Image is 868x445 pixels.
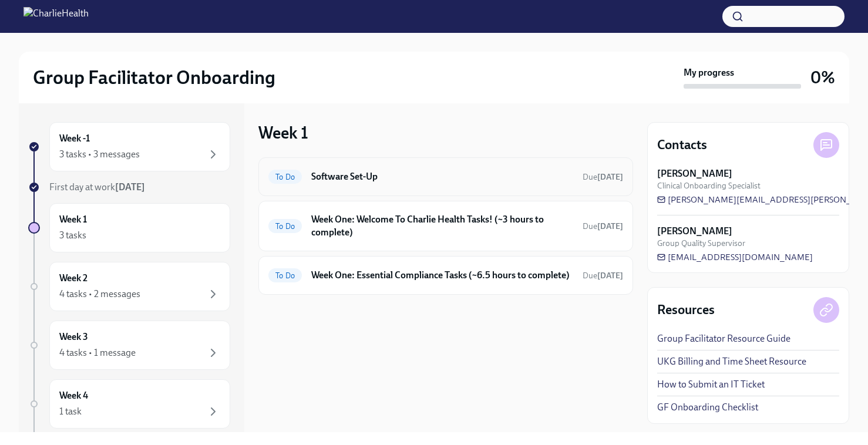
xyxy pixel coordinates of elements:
a: [EMAIL_ADDRESS][DOMAIN_NAME] [657,251,813,263]
div: 1 task [59,405,82,418]
span: Due [583,271,623,281]
a: To DoWeek One: Welcome To Charlie Health Tasks! (~3 hours to complete)Due[DATE] [268,211,623,241]
a: Week 24 tasks • 2 messages [28,262,230,311]
span: September 19th, 2025 10:00 [583,270,623,281]
a: How to Submit an IT Ticket [657,378,765,391]
span: September 19th, 2025 10:00 [583,221,623,232]
span: September 16th, 2025 10:00 [583,171,623,183]
span: First day at work [49,181,145,193]
a: GF Onboarding Checklist [657,401,758,414]
a: Week 41 task [28,379,230,429]
h6: Software Set-Up [311,170,573,183]
h3: 0% [810,67,835,88]
a: Week 13 tasks [28,203,230,252]
strong: [PERSON_NAME] [657,225,732,238]
strong: [PERSON_NAME] [657,167,732,180]
strong: [DATE] [115,181,145,193]
span: Due [583,221,623,231]
div: 3 tasks [59,229,86,242]
span: To Do [268,271,302,280]
span: To Do [268,173,302,181]
span: To Do [268,222,302,231]
h3: Week 1 [258,122,308,143]
div: 3 tasks • 3 messages [59,148,140,161]
span: Group Quality Supervisor [657,238,745,249]
h6: Week 4 [59,389,88,402]
img: CharlieHealth [23,7,89,26]
h4: Contacts [657,136,707,154]
div: 4 tasks • 2 messages [59,288,140,301]
a: To DoWeek One: Essential Compliance Tasks (~6.5 hours to complete)Due[DATE] [268,266,623,285]
a: UKG Billing and Time Sheet Resource [657,355,806,368]
h6: Week 1 [59,213,87,226]
a: First day at work[DATE] [28,181,230,194]
strong: My progress [684,66,734,79]
span: Clinical Onboarding Specialist [657,180,761,191]
a: Week 34 tasks • 1 message [28,321,230,370]
h6: Week 3 [59,331,88,343]
h6: Week One: Welcome To Charlie Health Tasks! (~3 hours to complete) [311,213,573,239]
strong: [DATE] [597,221,623,231]
h2: Group Facilitator Onboarding [33,66,275,89]
h6: Week 2 [59,272,88,285]
h4: Resources [657,301,715,319]
a: Group Facilitator Resource Guide [657,332,790,345]
strong: [DATE] [597,271,623,281]
a: To DoSoftware Set-UpDue[DATE] [268,167,623,186]
h6: Week -1 [59,132,90,145]
div: 4 tasks • 1 message [59,346,136,359]
a: Week -13 tasks • 3 messages [28,122,230,171]
h6: Week One: Essential Compliance Tasks (~6.5 hours to complete) [311,269,573,282]
strong: [DATE] [597,172,623,182]
span: Due [583,172,623,182]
